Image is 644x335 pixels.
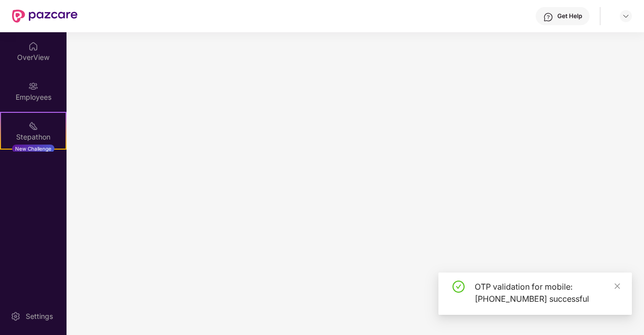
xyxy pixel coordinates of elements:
div: Get Help [557,12,582,20]
div: OTP validation for mobile: [PHONE_NUMBER] successful [475,281,620,305]
img: svg+xml;base64,PHN2ZyBpZD0iU2V0dGluZy0yMHgyMCIgeG1sbnM9Imh0dHA6Ly93d3cudzMub3JnLzIwMDAvc3ZnIiB3aW... [11,311,21,321]
div: Stepathon [1,132,66,142]
div: New Challenge [12,145,54,153]
img: svg+xml;base64,PHN2ZyBpZD0iRW1wbG95ZWVzIiB4bWxucz0iaHR0cDovL3d3dy53My5vcmcvMjAwMC9zdmciIHdpZHRoPS... [28,81,38,91]
div: Settings [23,311,56,321]
img: svg+xml;base64,PHN2ZyBpZD0iSGVscC0zMngzMiIgeG1sbnM9Imh0dHA6Ly93d3cudzMub3JnLzIwMDAvc3ZnIiB3aWR0aD... [543,12,553,22]
img: svg+xml;base64,PHN2ZyB4bWxucz0iaHR0cDovL3d3dy53My5vcmcvMjAwMC9zdmciIHdpZHRoPSIyMSIgaGVpZ2h0PSIyMC... [28,121,38,131]
img: svg+xml;base64,PHN2ZyBpZD0iSG9tZSIgeG1sbnM9Imh0dHA6Ly93d3cudzMub3JnLzIwMDAvc3ZnIiB3aWR0aD0iMjAiIG... [28,41,38,51]
span: close [614,283,621,290]
img: New Pazcare Logo [12,10,78,23]
span: check-circle [453,281,465,293]
img: svg+xml;base64,PHN2ZyBpZD0iRHJvcGRvd24tMzJ4MzIiIHhtbG5zPSJodHRwOi8vd3d3LnczLm9yZy8yMDAwL3N2ZyIgd2... [622,12,630,20]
